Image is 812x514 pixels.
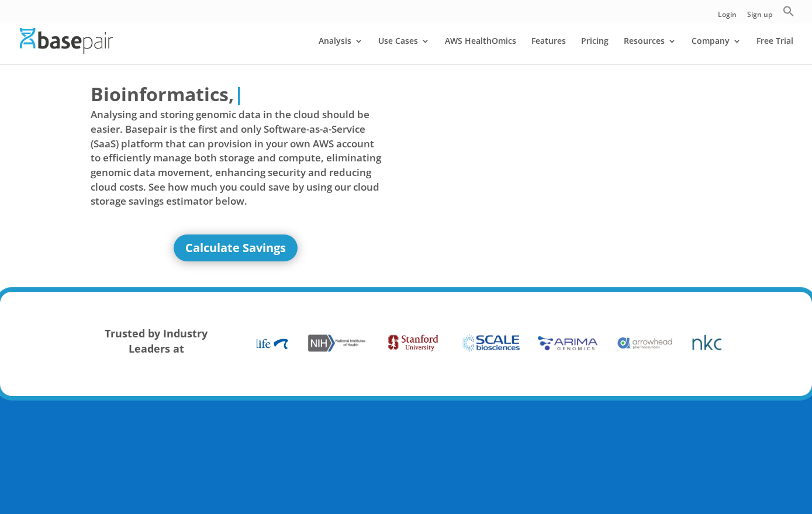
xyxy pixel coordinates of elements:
[91,108,382,208] span: Analysing and storing genomic data in the cloud should be easier. Basepair is the first and only ...
[692,37,741,64] a: Company
[783,5,794,23] a: Search Icon Link
[581,37,609,64] a: Pricing
[105,326,208,356] strong: Trusted by Industry Leaders at
[378,37,430,64] a: Use Cases
[756,37,793,64] a: Free Trial
[91,81,234,108] span: Bioinformatics,
[531,37,566,64] a: Features
[783,5,794,17] svg: Search
[234,81,244,106] span: |
[718,11,737,23] a: Login
[747,11,772,23] a: Sign up
[20,28,113,53] img: Basepair
[624,37,676,64] a: Resources
[445,37,516,64] a: AWS HealthOmics
[174,234,298,261] a: Calculate Savings
[319,37,363,64] a: Analysis
[415,81,706,244] iframe: Basepair - NGS Analysis Simplified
